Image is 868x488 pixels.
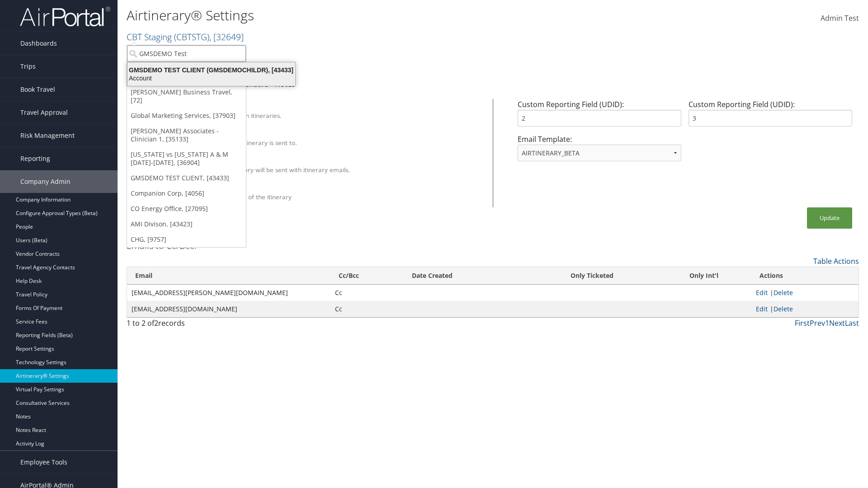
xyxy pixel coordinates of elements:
[122,74,301,82] div: Account
[127,84,246,108] a: [PERSON_NAME] Business Travel, [72]
[127,123,246,147] a: [PERSON_NAME] Associates - Clinician 1, [35133]
[821,13,859,23] span: Admin Test
[20,78,55,101] span: Book Travel
[127,301,330,317] td: [EMAIL_ADDRESS][DOMAIN_NAME]
[127,147,246,170] a: [US_STATE] vs [US_STATE] A & M [DATE]-[DATE], [36904]
[685,99,856,134] div: Custom Reporting Field (UDID):
[795,318,810,328] a: First
[127,45,246,62] input: Search Accounts
[122,66,301,74] div: GMSDEMO TEST CLIENT (GMSDEMOCHILDR), [43433]
[174,31,209,43] span: ( CBTSTG )
[20,124,75,147] span: Risk Management
[821,5,859,33] a: Admin Test
[20,32,57,55] span: Dashboards
[810,318,825,328] a: Prev
[127,201,246,216] a: CO Energy Office, [27095]
[751,285,859,301] td: |
[209,31,244,43] span: , [ 32649 ]
[404,267,528,285] th: Date Created: activate to sort column ascending
[234,79,269,89] a: Calendars
[845,318,859,328] a: Last
[169,157,481,165] div: Attach PDF
[127,31,244,43] a: CBT Staging
[330,267,404,285] th: Cc/Bcc: activate to sort column ascending
[127,108,246,123] a: Global Marketing Services, [37903]
[807,207,852,229] button: Update
[330,301,404,317] td: Cc
[20,6,110,27] img: airportal-logo.png
[514,99,685,134] div: Custom Reporting Field (UDID):
[813,256,859,266] a: Table Actions
[20,55,36,78] span: Trips
[20,147,50,170] span: Reporting
[127,186,246,201] a: Companion Corp, [4056]
[751,267,859,285] th: Actions
[169,184,481,192] div: Show Survey
[829,318,845,328] a: Next
[514,134,685,169] div: Email Template:
[20,451,67,474] span: Employee Tools
[169,103,481,111] div: Client Name
[20,101,68,124] span: Travel Approval
[169,130,481,138] div: Override Email
[127,267,330,285] th: Email: activate to sort column ascending
[527,267,656,285] th: Only Ticketed: activate to sort column ascending
[751,301,859,317] td: |
[330,285,404,301] td: Cc
[127,318,304,333] div: 1 to 2 of records
[154,318,158,328] span: 2
[774,288,793,297] a: Delete
[127,6,615,25] h1: Airtinerary® Settings
[127,216,246,232] a: AMI Divison, [43423]
[657,267,751,285] th: Only Int'l: activate to sort column ascending
[127,170,246,186] a: GMSDEMO TEST CLIENT, [43433]
[825,318,829,328] a: 1
[127,285,330,301] td: [EMAIL_ADDRESS][PERSON_NAME][DOMAIN_NAME]
[774,305,793,313] a: Delete
[756,288,768,297] a: Edit
[127,232,246,247] a: CHG, [9757]
[169,165,350,174] label: A PDF version of the itinerary will be sent with itinerary emails.
[275,79,295,89] a: Notes
[756,305,768,313] a: Edit
[20,170,71,193] span: Company Admin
